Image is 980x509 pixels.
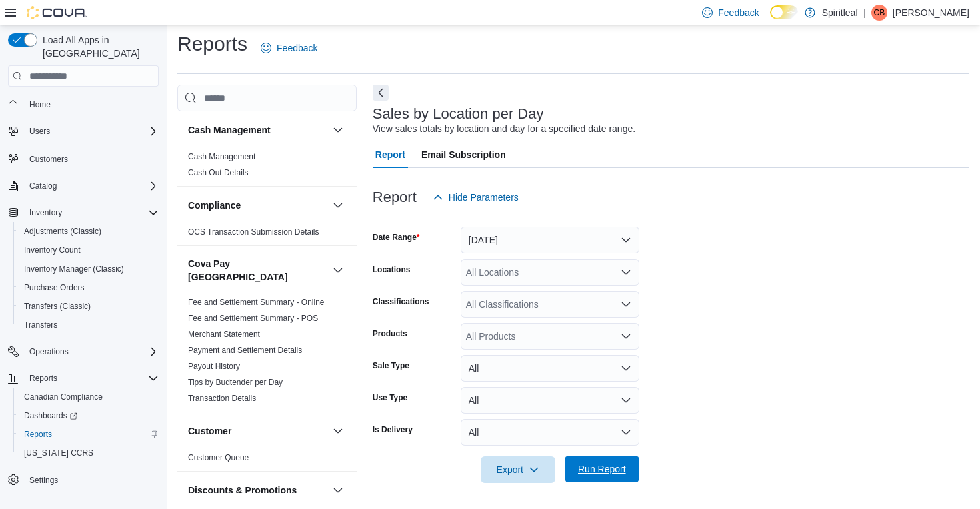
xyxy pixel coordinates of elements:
[373,189,417,205] h3: Report
[421,141,506,168] span: Email Subscription
[24,226,101,237] span: Adjustments (Classic)
[188,152,255,161] a: Cash Management
[19,445,159,461] span: Washington CCRS
[330,262,346,278] button: Cova Pay [GEOGRAPHIC_DATA]
[19,445,99,461] a: [US_STATE] CCRS
[481,456,555,483] button: Export
[621,267,631,278] button: Open list of options
[255,35,323,61] a: Feedback
[188,362,240,371] a: Payout History
[177,224,357,245] div: Compliance
[3,177,164,195] button: Catalog
[461,419,639,446] button: All
[188,378,283,387] a: Tips by Budtender per Day
[3,95,164,114] button: Home
[19,426,57,442] a: Reports
[24,448,93,458] span: [US_STATE] CCRS
[461,387,639,414] button: All
[718,6,759,19] span: Feedback
[19,261,129,277] a: Inventory Manager (Classic)
[29,99,51,110] span: Home
[29,181,57,191] span: Catalog
[24,96,159,113] span: Home
[24,264,124,274] span: Inventory Manager (Classic)
[19,242,86,258] a: Inventory Count
[24,344,159,360] span: Operations
[13,278,164,297] button: Purchase Orders
[19,389,159,405] span: Canadian Compliance
[330,482,346,498] button: Discounts & Promotions
[3,203,164,222] button: Inventory
[621,299,631,310] button: Open list of options
[24,370,63,386] button: Reports
[37,33,159,60] span: Load All Apps in [GEOGRAPHIC_DATA]
[24,301,91,312] span: Transfers (Classic)
[822,5,858,21] p: Spiritleaf
[188,394,256,403] a: Transaction Details
[188,424,231,438] h3: Customer
[188,199,241,212] h3: Compliance
[188,346,302,355] a: Payment and Settlement Details
[373,106,544,122] h3: Sales by Location per Day
[874,5,885,21] span: CB
[3,122,164,141] button: Users
[893,5,969,21] p: [PERSON_NAME]
[19,317,63,333] a: Transfers
[330,122,346,138] button: Cash Management
[27,6,87,19] img: Cova
[19,408,83,424] a: Dashboards
[871,5,887,21] div: Carson B
[13,260,164,278] button: Inventory Manager (Classic)
[188,484,327,497] button: Discounts & Promotions
[330,423,346,439] button: Customer
[177,294,357,412] div: Cova Pay [GEOGRAPHIC_DATA]
[24,178,62,194] button: Catalog
[13,406,164,425] a: Dashboards
[188,314,318,323] a: Fee and Settlement Summary - POS
[770,5,798,19] input: Dark Mode
[29,154,68,165] span: Customers
[24,429,52,440] span: Reports
[24,392,103,402] span: Canadian Compliance
[24,205,67,221] button: Inventory
[24,472,63,488] a: Settings
[24,150,159,167] span: Customers
[461,227,639,253] button: [DATE]
[330,197,346,213] button: Compliance
[177,450,357,471] div: Customer
[24,178,159,194] span: Catalog
[29,475,58,486] span: Settings
[373,264,411,275] label: Locations
[427,184,524,211] button: Hide Parameters
[188,199,327,212] button: Compliance
[24,97,56,113] a: Home
[188,453,249,462] a: Customer Queue
[13,316,164,334] button: Transfers
[24,472,159,488] span: Settings
[373,296,429,307] label: Classifications
[29,207,62,218] span: Inventory
[188,123,327,137] button: Cash Management
[19,426,159,442] span: Reports
[19,317,159,333] span: Transfers
[188,330,260,339] a: Merchant Statement
[24,205,159,221] span: Inventory
[19,298,159,314] span: Transfers (Classic)
[578,462,626,476] span: Run Report
[13,297,164,316] button: Transfers (Classic)
[373,392,407,403] label: Use Type
[188,168,249,177] a: Cash Out Details
[188,298,325,307] a: Fee and Settlement Summary - Online
[188,257,327,284] button: Cova Pay [GEOGRAPHIC_DATA]
[19,223,107,239] a: Adjustments (Classic)
[13,425,164,444] button: Reports
[621,331,631,342] button: Open list of options
[3,149,164,168] button: Customers
[24,123,55,139] button: Users
[24,320,57,330] span: Transfers
[24,344,74,360] button: Operations
[565,456,639,482] button: Run Report
[13,241,164,260] button: Inventory Count
[13,388,164,406] button: Canadian Compliance
[373,85,389,101] button: Next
